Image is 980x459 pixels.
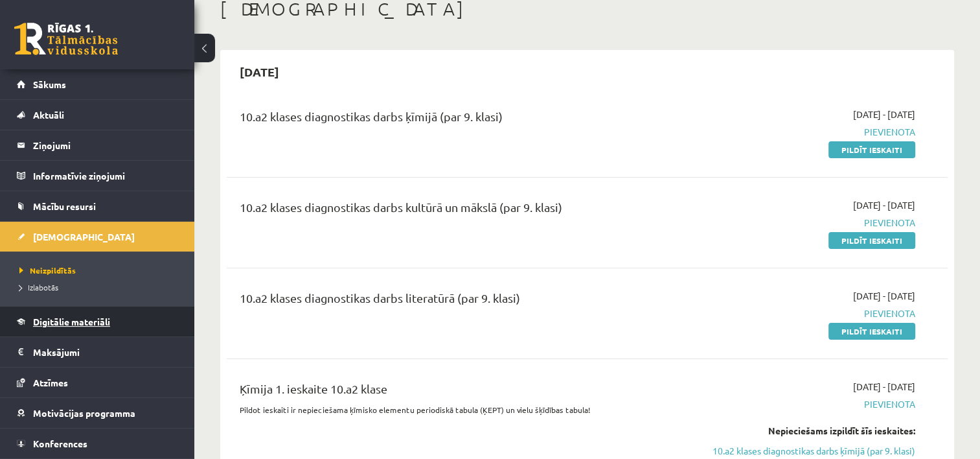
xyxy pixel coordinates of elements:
[853,289,915,303] span: [DATE] - [DATE]
[240,198,683,222] div: 10.a2 klases diagnostikas darbs kultūrā un mākslā (par 9. klasi)
[33,161,178,191] legend: Informatīvie ziņojumi
[33,407,135,419] span: Motivācijas programma
[240,108,683,132] div: 10.a2 klases diagnostikas darbs ķīmijā (par 9. klasi)
[19,265,76,276] span: Neizpildītās
[703,397,915,411] span: Pievienota
[33,78,66,90] span: Sākums
[33,377,68,388] span: Atzīmes
[17,429,178,458] a: Konferences
[33,200,96,212] span: Mācību resursi
[240,289,683,313] div: 10.a2 klases diagnostikas darbs literatūrā (par 9. klasi)
[19,282,58,292] span: Izlabotās
[853,198,915,212] span: [DATE] - [DATE]
[240,404,683,416] p: Pildot ieskaiti ir nepieciešama ķīmisko elementu periodiskā tabula (ĶEPT) un vielu šķīdības tabula!
[17,130,178,160] a: Ziņojumi
[17,398,178,428] a: Motivācijas programma
[853,380,915,394] span: [DATE] - [DATE]
[17,337,178,367] a: Maksājumi
[703,125,915,139] span: Pievienota
[33,231,135,242] span: [DEMOGRAPHIC_DATA]
[33,109,64,121] span: Aktuāli
[828,141,915,158] a: Pildīt ieskaiti
[703,424,915,438] div: Nepieciešams izpildīt šīs ieskaites:
[853,108,915,121] span: [DATE] - [DATE]
[703,444,915,458] a: 10.a2 klases diagnostikas darbs ķīmijā (par 9. klasi)
[19,265,181,276] a: Neizpildītās
[17,368,178,397] a: Atzīmes
[240,380,683,404] div: Ķīmija 1. ieskaite 10.a2 klase
[33,337,178,367] legend: Maksājumi
[17,161,178,191] a: Informatīvie ziņojumi
[17,100,178,130] a: Aktuāli
[33,316,110,327] span: Digitālie materiāli
[19,281,181,293] a: Izlabotās
[703,216,915,230] span: Pievienota
[14,23,118,55] a: Rīgas 1. Tālmācības vidusskola
[828,232,915,249] a: Pildīt ieskaiti
[17,307,178,336] a: Digitālie materiāli
[33,438,87,449] span: Konferences
[33,130,178,160] legend: Ziņojumi
[828,323,915,340] a: Pildīt ieskaiti
[17,69,178,99] a: Sākums
[17,191,178,221] a: Mācību resursi
[227,56,292,87] h2: [DATE]
[17,222,178,252] a: [DEMOGRAPHIC_DATA]
[703,307,915,320] span: Pievienota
